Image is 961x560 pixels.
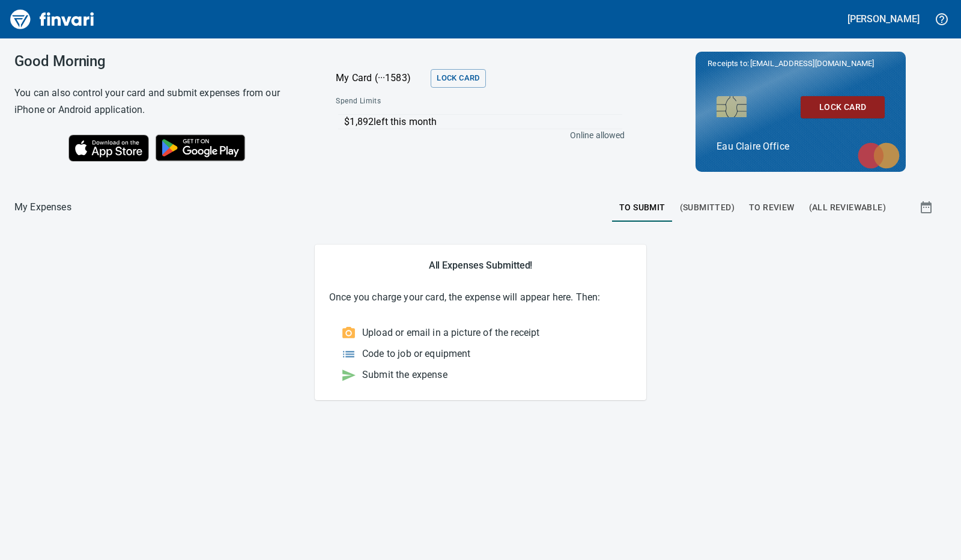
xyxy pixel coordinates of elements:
span: (All Reviewable) [809,200,886,215]
h5: All Expenses Submitted! [329,259,632,272]
p: Upload or email in a picture of the receipt [362,326,539,340]
p: My Expenses [14,200,71,215]
span: [EMAIL_ADDRESS][DOMAIN_NAME] [749,58,875,69]
span: To Submit [619,200,665,215]
p: Receipts to: [708,58,894,70]
p: Code to job or equipment [362,347,471,361]
button: Lock Card [431,69,485,88]
nav: breadcrumb [14,200,71,215]
p: Once you charge your card, the expense will appear here. Then: [329,290,632,305]
h3: Good Morning [14,53,306,70]
span: (Submitted) [680,200,735,215]
img: Finvari [7,5,97,34]
p: Eau Claire Office [717,139,885,154]
button: Lock Card [801,96,885,118]
p: $1,892 left this month [344,115,622,129]
button: Show transactions within a particular date range [908,193,947,222]
p: My Card (···1583) [336,71,426,85]
h5: [PERSON_NAME] [847,13,920,25]
span: Lock Card [810,100,875,115]
button: [PERSON_NAME] [844,10,923,28]
img: Get it on Google Play [149,128,252,168]
span: Lock Card [437,72,479,85]
span: To Review [749,200,795,215]
h6: You can also control your card and submit expenses from our iPhone or Android application. [14,85,306,118]
img: mastercard.svg [852,136,906,175]
span: Spend Limits [336,96,502,108]
img: Download on the App Store [68,135,149,162]
p: Online allowed [326,129,625,141]
p: Submit the expense [362,368,447,382]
